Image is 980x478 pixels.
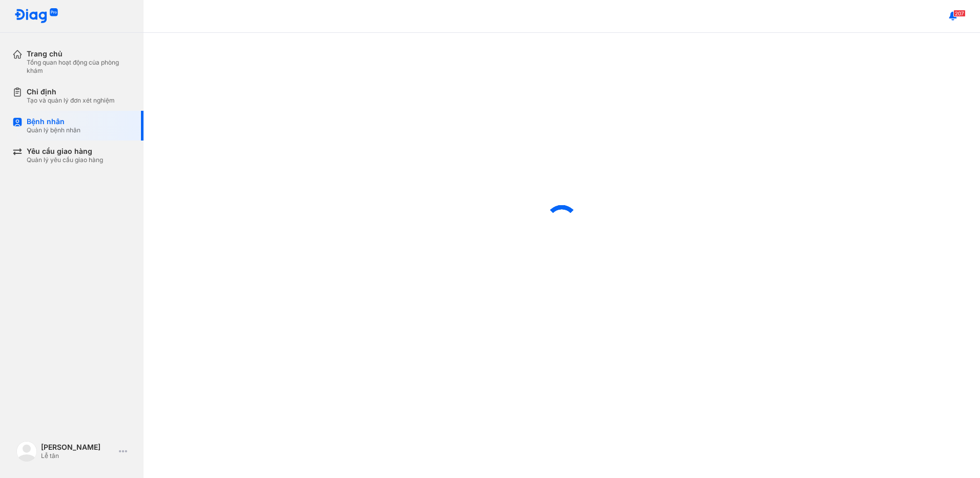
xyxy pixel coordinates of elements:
img: logo [14,8,58,24]
div: Trang chủ [27,49,131,58]
div: Quản lý bệnh nhân [27,126,80,134]
div: Quản lý yêu cầu giao hàng [27,156,103,164]
div: Chỉ định [27,87,115,96]
div: [PERSON_NAME] [41,443,115,452]
div: Tổng quan hoạt động của phòng khám [27,58,131,75]
div: Bệnh nhân [27,117,80,126]
span: 207 [953,10,966,17]
div: Tạo và quản lý đơn xét nghiệm [27,96,115,105]
img: logo [16,441,37,462]
div: Yêu cầu giao hàng [27,147,103,156]
div: Lễ tân [41,452,115,460]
